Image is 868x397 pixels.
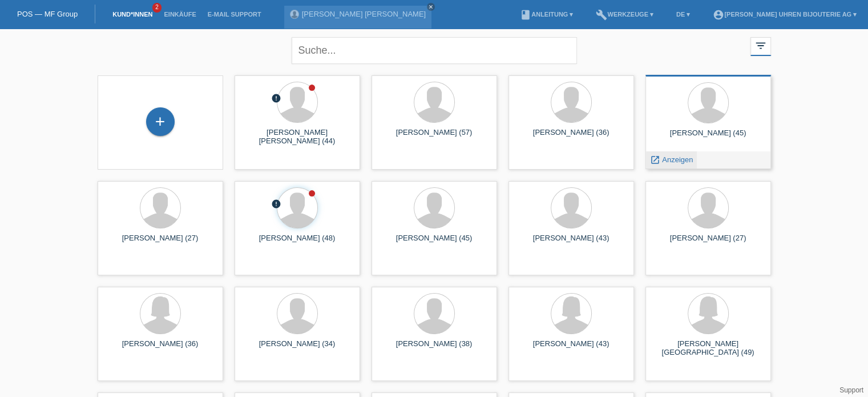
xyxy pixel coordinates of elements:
i: account_circle [713,9,724,21]
div: [PERSON_NAME] (36) [518,128,625,146]
a: POS — MF Group [17,10,78,18]
a: Einkäufe [158,11,201,18]
i: error [271,93,281,103]
div: Unbestätigt, in Bearbeitung [271,93,281,105]
a: launch Anzeigen [650,155,693,164]
i: launch [650,155,660,165]
i: book [520,9,531,21]
a: Support [839,386,863,394]
div: [PERSON_NAME] (34) [244,339,351,358]
div: [PERSON_NAME][GEOGRAPHIC_DATA] (49) [655,339,762,358]
a: account_circle[PERSON_NAME] Uhren Bijouterie AG ▾ [707,11,862,18]
div: [PERSON_NAME] (27) [655,234,762,252]
i: close [428,4,434,10]
i: error [271,199,281,209]
input: Suche... [292,37,577,64]
a: close [427,3,435,11]
div: [PERSON_NAME] (43) [518,339,625,358]
div: [PERSON_NAME] (43) [518,234,625,252]
div: Unbestätigt, in Bearbeitung [271,199,281,211]
div: [PERSON_NAME] (48) [244,234,351,252]
div: [PERSON_NAME] (57) [381,128,488,146]
i: filter_list [754,39,767,52]
div: [PERSON_NAME] (45) [381,234,488,252]
a: [PERSON_NAME] [PERSON_NAME] [302,10,426,18]
span: Anzeigen [662,155,693,164]
i: build [596,9,607,21]
a: DE ▾ [671,11,696,18]
a: buildWerkzeuge ▾ [590,11,659,18]
a: E-Mail Support [202,11,267,18]
a: bookAnleitung ▾ [514,11,579,18]
div: [PERSON_NAME] [PERSON_NAME] (44) [244,128,351,146]
div: [PERSON_NAME] (38) [381,339,488,358]
div: [PERSON_NAME] (27) [107,234,214,252]
div: [PERSON_NAME] (36) [107,339,214,358]
a: Kund*innen [107,11,158,18]
span: 2 [152,3,162,13]
div: Kund*in hinzufügen [147,112,174,131]
div: [PERSON_NAME] (45) [655,129,762,147]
